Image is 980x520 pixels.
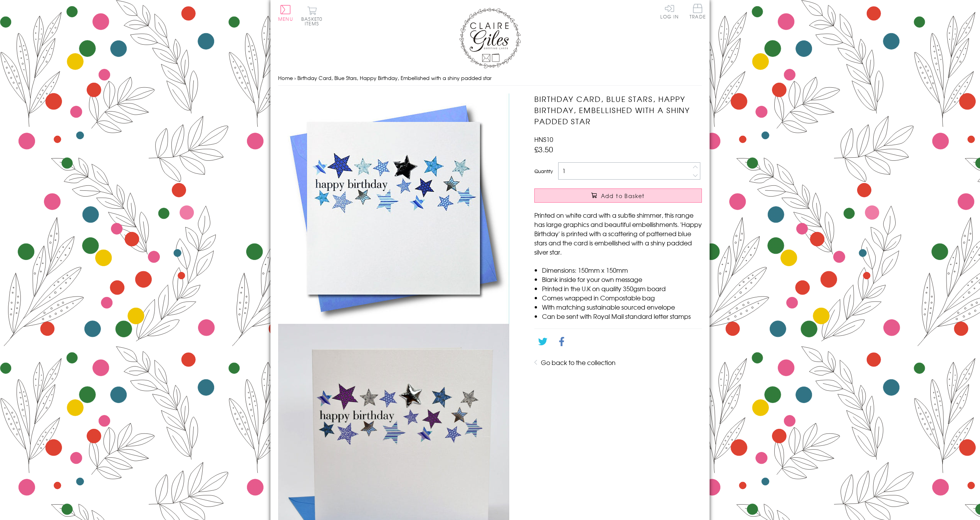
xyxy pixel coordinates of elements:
li: Blank inside for your own message [542,275,702,284]
span: £3.50 [534,144,553,155]
button: Add to Basket [534,188,702,203]
span: Menu [278,15,293,22]
span: 0 items [305,15,322,27]
li: Comes wrapped in Compostable bag [542,293,702,302]
p: Printed on white card with a subtle shimmer, this range has large graphics and beautiful embellis... [534,210,702,257]
a: Go back to the collection [541,358,616,367]
h1: Birthday Card, Blue Stars, Happy Birthday, Embellished with a shiny padded star [534,93,702,127]
li: Dimensions: 150mm x 150mm [542,265,702,275]
a: Trade [690,4,706,20]
li: Can be sent with Royal Mail standard letter stamps [542,312,702,321]
a: Home [278,74,293,82]
span: HNS10 [534,135,553,144]
button: Basket0 items [301,6,322,26]
a: Log In [660,4,679,19]
li: Printed in the U.K on quality 350gsm board [542,284,702,293]
span: Birthday Card, Blue Stars, Happy Birthday, Embellished with a shiny padded star [297,74,492,82]
span: Trade [690,4,706,19]
label: Quantity [534,168,553,175]
span: › [294,74,296,82]
li: With matching sustainable sourced envelope [542,302,702,312]
button: Menu [278,5,293,21]
img: Claire Giles Greetings Cards [459,8,521,68]
nav: breadcrumbs [278,70,702,86]
span: Add to Basket [601,192,645,200]
img: Birthday Card, Blue Stars, Happy Birthday, Embellished with a shiny padded star [278,93,509,324]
